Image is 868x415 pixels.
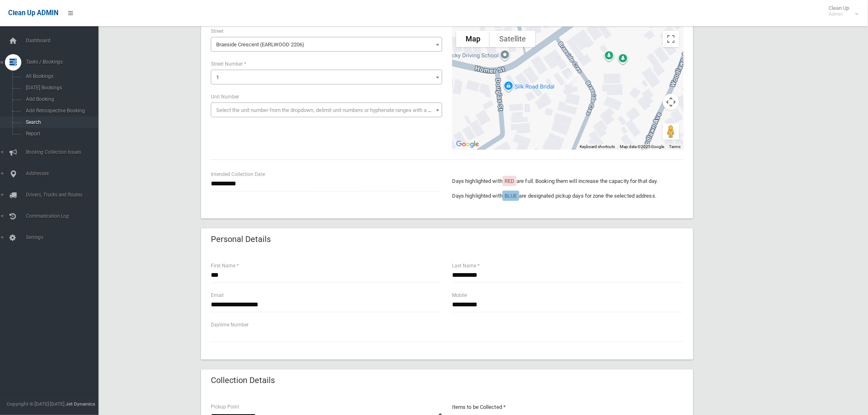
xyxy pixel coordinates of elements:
span: Add Booking [23,96,98,102]
span: 1 [211,70,442,84]
span: Booking Collection Issues [23,149,105,155]
span: 1 [213,72,440,83]
span: All Bookings [23,73,98,79]
span: 1 [216,74,219,80]
span: Copyright © [DATE]-[DATE] [7,401,64,407]
a: Terms (opens in new tab) [669,144,681,149]
div: 1 Braeside Crescent, EARLWOOD NSW 2206 [564,68,580,89]
p: Days highlighted with are designated pickup days for zone the selected address. [452,191,683,201]
span: Add Retrospective Booking [23,108,98,114]
header: Personal Details [201,231,281,247]
span: [DATE] Bookings [23,85,98,91]
span: Addresses [23,171,105,176]
button: Toggle fullscreen view [663,31,679,47]
span: Tasks / Bookings [23,59,105,65]
span: Report [23,131,98,137]
a: Open this area in Google Maps (opens a new window) [454,139,481,150]
button: Map camera controls [663,94,679,110]
span: Communication Log [23,213,105,219]
button: Show satellite imagery [490,31,535,47]
span: Drivers, Trucks and Routes [23,192,105,198]
span: Braeside Crescent (EARLWOOD 2206) [213,39,440,50]
span: Settings [23,235,105,240]
button: Drag Pegman onto the map to open Street View [663,123,679,140]
span: RED [505,178,514,184]
span: Dashboard [23,38,105,43]
span: Map data ©2025 Google [620,144,665,149]
span: Search [23,119,98,125]
button: Keyboard shortcuts [580,144,615,150]
span: Clean Up ADMIN [8,9,58,17]
img: Google [454,139,481,150]
span: Braeside Crescent (EARLWOOD 2206) [211,37,442,52]
span: Clean Up [825,5,858,17]
small: Admin [829,11,850,17]
header: Collection Details [201,372,285,388]
span: Select the unit number from the dropdown, delimit unit numbers or hyphenate ranges with a comma [216,107,445,113]
p: Items to be Collected * [452,402,683,412]
p: Days highlighted with are full. Booking them will increase the capacity for that day. [452,176,683,186]
strong: Jet Dynamics [66,401,95,407]
span: BLUE [505,193,517,199]
button: Show street map [456,31,490,47]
